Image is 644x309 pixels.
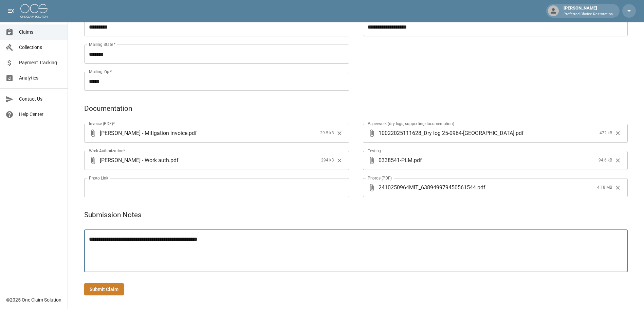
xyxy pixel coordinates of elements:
[4,4,18,18] button: open drawer
[600,130,612,137] span: 472 kB
[613,183,623,193] button: Clear
[368,121,454,126] label: Paperwork (dry logs, supporting documentation)
[20,4,48,18] img: ocs-logo-white-transparent.png
[89,41,115,47] label: Mailing State
[100,129,187,137] span: [PERSON_NAME] - Mitigation invoice
[613,155,623,166] button: Clear
[187,129,197,137] span: . pdf
[19,59,62,66] span: Payment Tracking
[19,74,62,82] span: Analytics
[84,283,124,296] button: Submit Claim
[561,5,615,17] div: [PERSON_NAME]
[476,184,485,191] span: . pdf
[19,111,62,118] span: Help Center
[19,29,62,36] span: Claims
[321,157,334,164] span: 294 kB
[564,12,613,17] p: Preferred Choice Restoration
[599,157,612,164] span: 94.6 kB
[89,121,115,126] label: Invoice (PDF)*
[334,128,345,138] button: Clear
[19,96,62,103] span: Contact Us
[89,69,112,74] label: Mailing Zip
[368,175,392,181] label: Photos (PDF)
[368,148,381,154] label: Testing
[320,130,334,137] span: 29.5 kB
[100,156,169,164] span: [PERSON_NAME] - Work auth
[334,155,345,166] button: Clear
[412,156,422,164] span: . pdf
[379,129,514,137] span: 10022025111628_Dry log 25-0964-[GEOGRAPHIC_DATA]
[89,148,125,154] label: Work Authorization*
[19,44,62,51] span: Collections
[379,156,412,164] span: 0338541-PLM
[613,128,623,138] button: Clear
[379,184,476,191] span: 2410250964MIT_638949979450561544
[169,156,179,164] span: . pdf
[514,129,524,137] span: . pdf
[6,296,61,303] div: © 2025 One Claim Solution
[597,184,612,191] span: 4.18 MB
[89,175,108,181] label: Photo Link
